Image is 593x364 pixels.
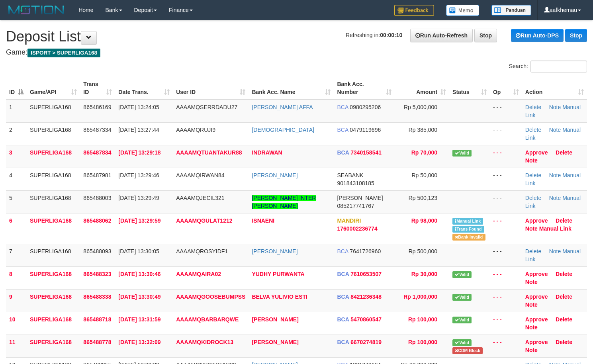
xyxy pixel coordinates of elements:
span: Copy 7641726960 to clipboard [350,248,381,254]
span: AAAAMQAIRA02 [176,271,221,277]
span: Similar transaction found [452,226,484,233]
img: MOTION_logo.png [6,4,67,16]
span: [DATE] 13:30:05 [118,248,159,254]
a: Manual Link [525,248,581,262]
a: Approve [525,294,548,300]
th: Bank Acc. Name: activate to sort column ascending [249,77,334,100]
a: Delete [525,127,541,133]
span: BCA [337,127,348,133]
span: 865488778 [83,339,111,345]
span: 865488062 [83,217,111,224]
a: YUDHY PURWANTA [252,271,304,277]
span: Rp 500,000 [409,248,437,254]
a: INDRAWAN [252,149,282,156]
td: SUPERLIGA168 [27,100,80,123]
span: 865488338 [83,294,111,300]
span: 865488718 [83,316,111,323]
span: AAAAMQTUANTAKUR88 [176,149,242,156]
td: SUPERLIGA168 [27,312,80,335]
a: Delete [556,217,572,224]
span: Valid transaction [452,339,472,346]
span: AAAAMQRUJI9 [176,127,215,133]
span: [DATE] 13:30:46 [118,271,160,277]
span: Copy 7340158541 to clipboard [350,149,382,156]
td: 6 [6,213,27,244]
td: 5 [6,190,27,213]
span: AAAAMQJECIL321 [176,195,224,201]
span: [DATE] 13:30:49 [118,294,160,300]
span: AAAAMQSERRDADU27 [176,104,237,110]
td: 4 [6,168,27,190]
td: 1 [6,100,27,123]
span: [DATE] 13:29:18 [118,149,160,156]
span: [DATE] 13:31:59 [118,316,160,323]
td: - - - [490,122,522,145]
span: Copy 5470860547 to clipboard [350,316,382,323]
a: Note [549,172,561,178]
label: Search: [509,61,587,72]
th: User ID: activate to sort column ascending [173,77,249,100]
a: Delete [525,172,541,178]
a: Approve [525,217,548,224]
span: Copy 6670274819 to clipboard [350,339,382,345]
a: Approve [525,149,548,156]
span: Copy 901843108185 to clipboard [337,180,374,186]
span: AAAAMQGOOSEBUMPSS [176,294,245,300]
span: AAAAMQIRWAN84 [176,172,224,178]
a: Note [525,301,538,308]
td: SUPERLIGA168 [27,145,80,168]
a: Delete [556,339,572,345]
a: Note [525,347,538,353]
a: Delete [525,248,541,254]
td: - - - [490,266,522,289]
span: Copy 0479119696 to clipboard [350,127,381,133]
td: 9 [6,289,27,312]
span: 865488003 [83,195,111,201]
td: - - - [490,244,522,266]
span: Manually Linked [452,218,483,225]
span: BCA [337,149,349,156]
img: panduan.png [491,5,531,16]
span: Rp 70,000 [411,149,437,156]
td: - - - [490,312,522,335]
span: ISPORT > SUPERLIGA168 [27,49,100,57]
a: Note [549,104,561,110]
td: SUPERLIGA168 [27,213,80,244]
th: Action: activate to sort column ascending [522,77,587,100]
td: 8 [6,266,27,289]
span: [PERSON_NAME] [337,195,383,201]
span: Rp 1,000,000 [403,294,437,300]
a: Note [525,157,538,164]
td: - - - [490,213,522,244]
a: [DEMOGRAPHIC_DATA] [252,127,314,133]
th: Status: activate to sort column ascending [449,77,490,100]
span: AAAAMQBARBARQWE [176,316,239,323]
th: Op: activate to sort column ascending [490,77,522,100]
a: [PERSON_NAME] [252,248,297,254]
strong: 00:00:10 [380,32,402,38]
span: Valid transaction [452,294,472,301]
th: Bank Acc. Number: activate to sort column ascending [334,77,395,100]
span: [DATE] 13:29:49 [118,195,159,201]
a: [PERSON_NAME] AFFA [252,104,313,110]
a: [PERSON_NAME] INTER [PERSON_NAME] [252,195,316,209]
span: BCA [337,294,349,300]
span: Rp 100,000 [408,316,437,323]
a: [PERSON_NAME] [252,339,298,345]
span: Bank is not match [452,234,485,241]
a: Manual Link [539,225,571,232]
a: Delete [525,104,541,110]
span: 865486169 [83,104,111,110]
span: 865487834 [83,149,111,156]
img: Button%20Memo.svg [446,5,479,16]
a: Note [549,127,561,133]
td: 11 [6,335,27,357]
td: SUPERLIGA168 [27,168,80,190]
span: AAAAMQGULAT1212 [176,217,232,224]
a: BELVA YULIVIO ESTI [252,294,307,300]
a: ISNAENI [252,217,274,224]
a: Note [525,225,538,232]
a: Manual Link [525,127,581,141]
span: Rp 98,000 [411,217,437,224]
span: BCA [337,271,349,277]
